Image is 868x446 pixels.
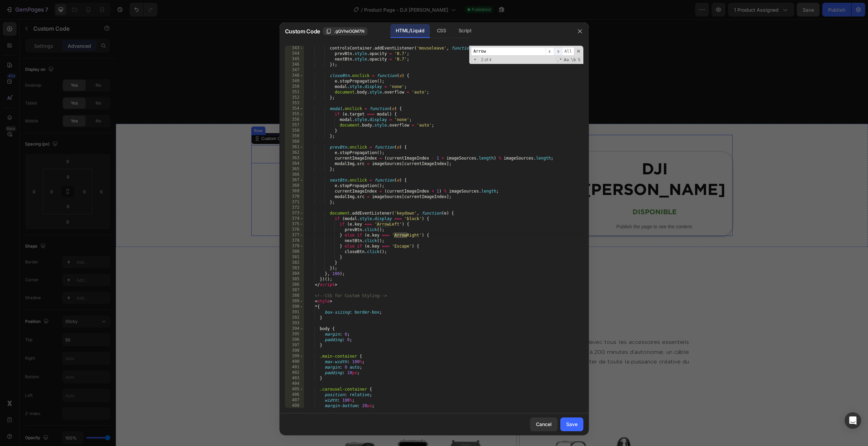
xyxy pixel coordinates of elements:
div: 356 [285,117,304,122]
span: .gQVheOQM7N [334,28,364,34]
div: Script [453,24,477,38]
div: 345 [285,56,304,62]
div: 404 [285,381,304,387]
div: 382 [285,260,304,265]
div: 385 [285,276,304,282]
div: 391 [285,309,304,315]
div: 353 [285,100,304,106]
div: 384 [285,271,304,276]
span: Toggle Replace mode [472,56,478,63]
div: 352 [285,95,304,100]
div: 343 [285,45,304,51]
div: 392 [285,315,304,320]
div: 359 [285,133,304,139]
div: 370 [285,194,304,199]
div: 402 [285,370,304,376]
div: 403 [285,376,304,381]
div: 360 [285,139,304,144]
div: 349 [285,78,304,84]
div: 389 [285,298,304,304]
span: RegExp Search [556,57,562,63]
span: ​ [546,47,554,56]
div: 383 [285,265,304,271]
div: Cancel [536,421,552,428]
h2: DESCRIPTION DU PACK [171,255,581,275]
div: 361 [285,144,304,150]
div: 377 [285,232,304,238]
div: 396 [285,337,304,342]
div: 375 [285,221,304,227]
div: 363 [285,155,304,161]
span: 2 of 4 [478,57,494,63]
div: 398 [285,348,304,353]
div: 357 [285,122,304,128]
div: 399 [285,353,304,359]
div: Custom Code [144,116,173,122]
div: 368 [285,183,304,188]
div: 373 [285,210,304,216]
div: 381 [285,254,304,260]
div: 354 [285,106,304,111]
div: 369 [285,188,304,194]
div: HTML/Liquid [390,24,430,38]
div: 387 [285,287,304,293]
div: 393 [285,320,304,326]
div: 394 [285,326,304,331]
div: 364 [285,161,304,166]
div: CSS [431,24,452,38]
div: Row [137,108,148,115]
span: Alt-Enter [562,47,574,56]
div: 406 [285,392,304,398]
div: 371 [285,199,304,205]
p: DJI [PERSON_NAME] [178,289,230,298]
p: Publish the page to see the content. [461,204,617,211]
div: 351 [285,89,304,95]
div: 400 [285,359,304,365]
div: 407 [285,398,304,403]
button: Save [560,417,583,431]
span: Whole Word Search [570,57,576,63]
button: .gQVheOQM7N [323,27,367,35]
div: 376 [285,227,304,232]
div: 367 [285,177,304,183]
div: 395 [285,331,304,337]
div: Save [566,421,578,428]
span: ​ [554,47,562,56]
p: Le pack standard du DJI [PERSON_NAME] inclut la caméra dans sa version ou avec tous les accessoir... [177,318,575,358]
span: Custom Code [285,27,320,35]
div: 365 [285,166,304,172]
input: Search for [471,47,546,56]
div: 347 [285,67,304,73]
span: Search In Selection [577,57,581,63]
div: 408 [285,403,304,409]
div: 379 [285,243,304,249]
div: 378 [285,238,304,243]
div: 372 [285,205,304,210]
div: 362 [285,150,304,155]
div: 350 [285,84,304,89]
div: 358 [285,128,304,133]
p: Disponible [517,186,561,198]
div: 355 [285,111,304,117]
div: Open Intercom Messenger [845,412,861,429]
h2: CONTENU : [177,365,575,387]
div: 380 [285,249,304,254]
span: CaseSensitive Search [563,57,569,63]
div: 401 [285,365,304,370]
div: 390 [285,304,304,309]
div: 405 [285,387,304,392]
div: 366 [285,172,304,177]
div: 386 [285,282,304,287]
i: (stockage interne) [424,320,474,326]
div: 344 [285,51,304,56]
div: 346 [285,62,304,67]
h1: DJI [PERSON_NAME] [463,138,615,181]
p: Publish the page to see the content. [135,131,447,139]
button: Cancel [530,417,558,431]
div: 348 [285,73,304,78]
strong: 64Go [385,320,400,326]
div: 397 [285,342,304,348]
div: 388 [285,293,304,298]
strong: 128Go [407,320,424,326]
div: 374 [285,216,304,221]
